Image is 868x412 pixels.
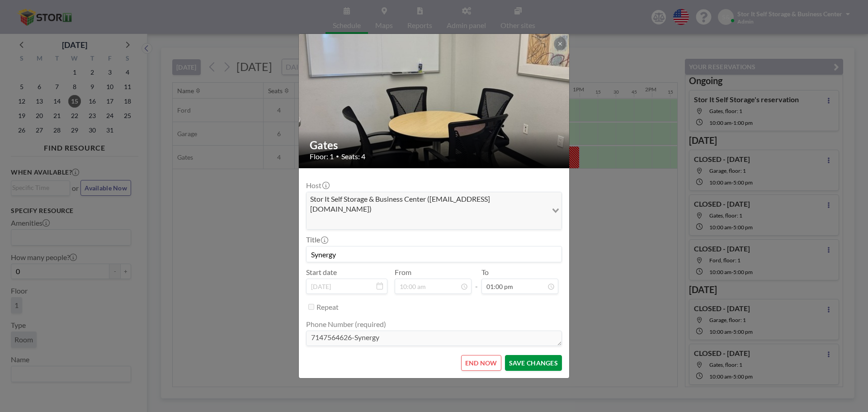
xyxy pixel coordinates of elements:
[308,194,546,214] span: Stor It Self Storage & Business Center ([EMAIL_ADDRESS][DOMAIN_NAME])
[307,216,547,227] input: Search for option
[505,355,562,371] button: SAVE CHANGES
[306,235,327,244] label: Title
[481,268,489,277] label: To
[306,320,386,329] label: Phone Number (required)
[395,268,411,277] label: From
[316,303,339,312] label: Repeat
[475,271,478,291] span: -
[306,268,337,277] label: Start date
[306,181,329,190] label: Host
[461,355,501,371] button: END NOW
[310,138,559,152] h2: Gates
[336,153,339,160] span: •
[310,152,334,161] span: Floor: 1
[307,192,561,230] div: Search for option
[307,246,561,262] input: (No title)
[341,152,365,161] span: Seats: 4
